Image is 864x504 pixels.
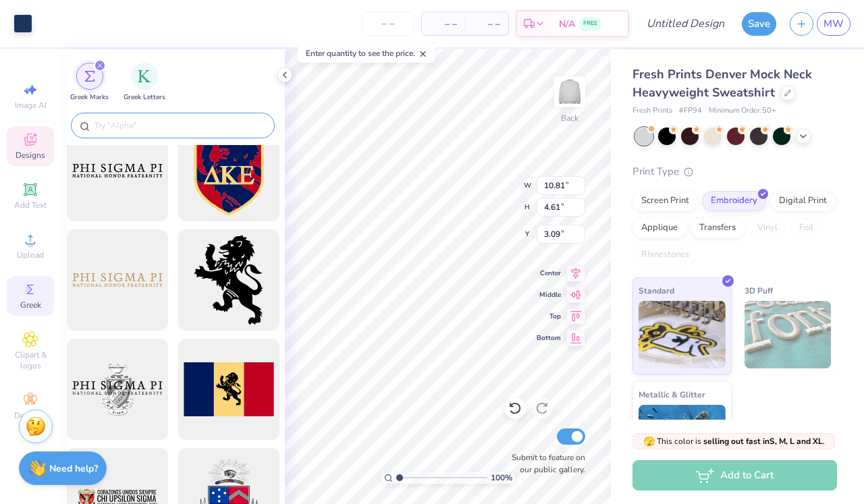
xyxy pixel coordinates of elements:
[702,191,766,211] div: Embroidery
[639,405,726,472] img: Metallic & Glitter
[817,12,850,36] a: MW
[583,19,597,28] span: FREE
[556,78,583,105] img: Back
[16,150,45,161] span: Designs
[84,71,95,82] img: Greek Marks Image
[639,387,705,401] span: Metallic & Glitter
[632,191,698,211] div: Screen Print
[537,269,561,278] span: Center
[7,349,54,371] span: Clipart & logos
[632,218,686,238] div: Applique
[473,17,500,31] span: – –
[790,218,822,238] div: Foil
[430,17,457,31] span: – –
[709,105,776,117] span: Minimum Order: 50 +
[561,112,578,124] div: Back
[537,333,561,343] span: Bottom
[124,92,165,103] span: Greek Letters
[679,105,702,117] span: # FP94
[537,290,561,300] span: Middle
[632,66,812,101] span: Fresh Prints Denver Mock Neck Heavyweight Sweatshirt
[124,63,165,103] div: filter for Greek Letters
[643,435,825,447] span: This color is .
[20,300,41,310] span: Greek
[823,16,844,32] span: MW
[639,301,726,368] img: Standard
[691,218,745,238] div: Transfers
[537,312,561,321] span: Top
[643,435,655,448] span: 🫣
[491,472,512,484] span: 100 %
[703,436,823,447] strong: selling out fast in S, M, L and XL
[742,12,776,36] button: Save
[17,250,44,260] span: Upload
[745,301,832,368] img: 3D Puff
[749,218,786,238] div: Vinyl
[770,191,836,211] div: Digital Print
[559,17,575,31] span: N/A
[93,119,266,132] input: Try "Alpha"
[49,462,98,475] strong: Need help?
[745,283,773,298] span: 3D Puff
[632,245,698,265] div: Rhinestones
[15,100,47,111] span: Image AI
[504,451,585,476] label: Submit to feature on our public gallery.
[14,410,47,421] span: Decorate
[138,69,151,83] img: Greek Letters Image
[70,92,109,103] span: Greek Marks
[298,44,435,63] div: Enter quantity to see the price.
[70,63,109,103] div: filter for Greek Marks
[632,105,672,117] span: Fresh Prints
[639,283,674,298] span: Standard
[14,200,47,211] span: Add Text
[636,10,735,37] input: Untitled Design
[362,11,414,36] input: – –
[124,63,165,103] button: filter button
[70,63,109,103] button: filter button
[632,164,837,179] div: Print Type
